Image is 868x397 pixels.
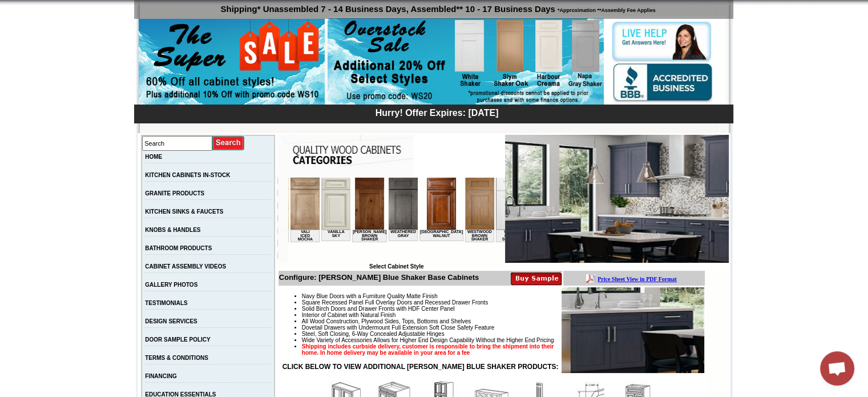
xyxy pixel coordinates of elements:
a: Price Sheet View in PDF Format [13,2,92,11]
div: Hurry! Offer Expires: [DATE] [140,106,733,118]
span: Wide Variety of Accessories Allows for Higher End Design Capability Without the Higher End Pricing [302,337,554,343]
img: pdf.png [2,3,11,12]
img: Belton Blue Shaker [505,135,729,263]
b: Configure: [PERSON_NAME] Blue Shaker Base Cabinets [279,273,479,282]
a: KITCHEN CABINETS IN-STOCK [145,172,230,178]
td: White Linen Shaker [208,52,237,65]
a: Open chat [820,351,854,386]
iframe: Browser incompatible [288,178,505,263]
a: HOME [145,154,162,160]
strong: CLICK BELOW TO VIEW ADDITIONAL [PERSON_NAME] BLUE SHAKER PRODUCTS: [282,363,559,371]
a: GALLERY PHOTOS [145,282,197,288]
input: Submit [212,135,245,151]
a: DOOR SAMPLE POLICY [145,336,210,343]
span: Steel, Soft Closing, 6-Way Concealed Adjustable Hinges [302,331,445,337]
span: Navy Blue Doors with a Furniture Quality Matte Finish [302,293,438,299]
a: GRANITE PRODUCTS [145,190,204,197]
a: KITCHEN SINKS & FAUCETS [145,208,223,215]
a: FINANCING [145,373,177,379]
a: BATHROOM PRODUCTS [145,245,212,251]
a: DESIGN SERVICES [145,318,197,324]
a: TERMS & CONDITIONS [145,355,208,361]
a: CABINET ASSEMBLY VIDEOS [145,263,226,270]
span: All Wood Construction, Plywood Sides, Tops, Bottoms and Shelves [302,318,471,324]
span: *Approximation **Assembly Fee Applies [555,5,656,13]
img: Product Image [562,287,704,373]
span: Dovetail Drawers with Undermount Full Extension Soft Close Safety Feature [302,324,494,331]
a: KNOBS & HANDLES [145,227,200,233]
strong: Shipping includes curbside delivery, customer is responsible to bring the shipment into their hom... [302,343,554,356]
a: TESTIMONIALS [145,300,187,306]
span: Square Recessed Panel Full Overlay Doors and Recessed Drawer Fronts [302,299,488,306]
b: Select Cabinet Style [369,263,424,270]
span: Interior of Cabinet with Natural Finish [302,312,396,318]
span: Solid Birch Doors and Drawer Fronts with HDF Center Panel [302,306,455,312]
b: Price Sheet View in PDF Format [13,5,92,11]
